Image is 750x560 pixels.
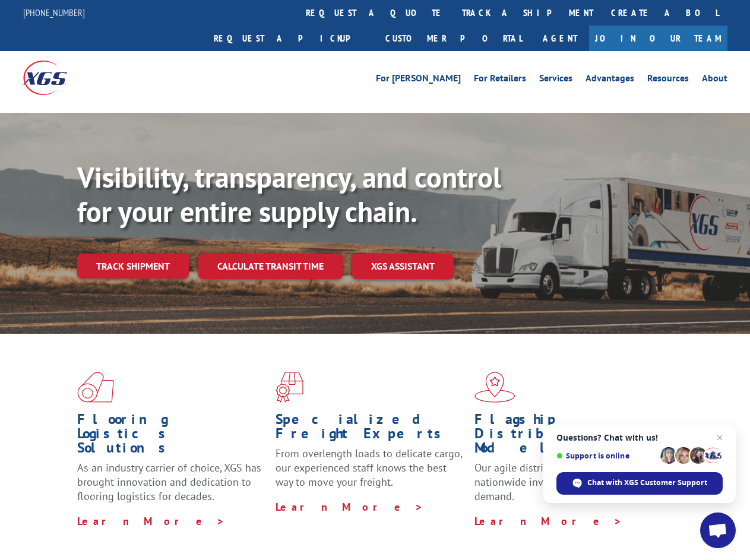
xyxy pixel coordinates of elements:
a: Calculate transit time [198,254,343,279]
span: Questions? Chat with us! [556,433,723,442]
img: xgs-icon-total-supply-chain-intelligence-red [77,372,114,403]
a: XGS ASSISTANT [352,254,454,279]
a: Track shipment [77,254,189,279]
span: Support is online [556,451,656,460]
span: Close chat [713,431,727,445]
a: For Retailers [474,74,526,87]
div: Open chat [700,512,736,548]
a: Learn More > [77,514,225,528]
h1: Flagship Distribution Model [474,412,664,461]
a: [PHONE_NUMBER] [23,7,85,18]
b: Visibility, transparency, and control for your entire supply chain. [77,159,501,230]
span: Chat with XGS Customer Support [587,477,707,488]
a: For [PERSON_NAME] [376,74,461,87]
span: Our agile distribution network gives you nationwide inventory management on demand. [474,461,660,503]
span: As an industry carrier of choice, XGS has brought innovation and dedication to flooring logistics... [77,461,261,503]
a: Join Our Team [589,26,727,51]
a: Customer Portal [376,26,531,51]
a: Resources [647,74,689,87]
a: Request a pickup [205,26,376,51]
h1: Flooring Logistics Solutions [77,412,267,461]
a: Learn More > [276,500,423,514]
a: Agent [531,26,589,51]
h1: Specialized Freight Experts [276,412,465,447]
a: About [702,74,727,87]
img: xgs-icon-focused-on-flooring-red [276,372,303,403]
a: Learn More > [474,514,622,528]
div: Chat with XGS Customer Support [556,472,723,495]
p: From overlength loads to delicate cargo, our experienced staff knows the best way to move your fr... [276,447,465,499]
img: xgs-icon-flagship-distribution-model-red [474,372,515,403]
a: Services [539,74,572,87]
a: Advantages [586,74,634,87]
